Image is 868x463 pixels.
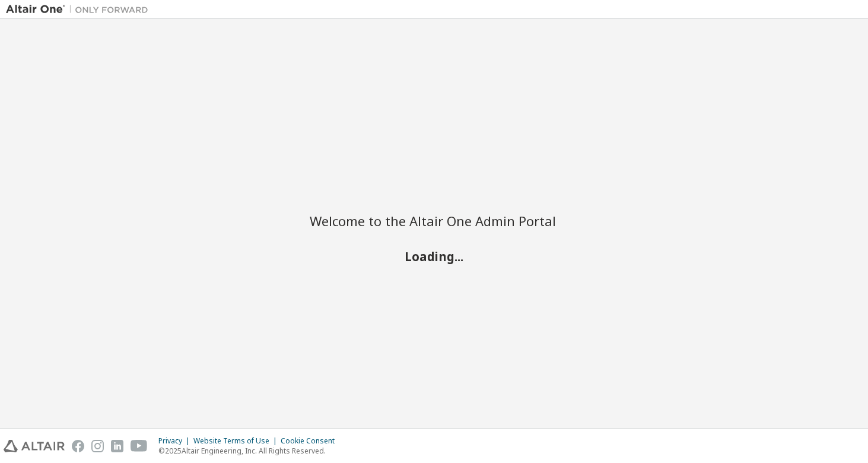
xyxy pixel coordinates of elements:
div: Website Terms of Use [193,436,281,446]
img: altair_logo.svg [4,440,65,452]
h2: Welcome to the Altair One Admin Portal [310,213,559,229]
p: © 2025 Altair Engineering, Inc. All Rights Reserved. [158,446,342,456]
img: linkedin.svg [111,440,123,452]
img: youtube.svg [131,440,148,452]
h2: Loading... [310,249,559,264]
img: Altair One [6,4,154,15]
div: Cookie Consent [281,436,342,446]
img: instagram.svg [91,440,104,452]
div: Privacy [158,436,193,446]
img: facebook.svg [72,440,84,452]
